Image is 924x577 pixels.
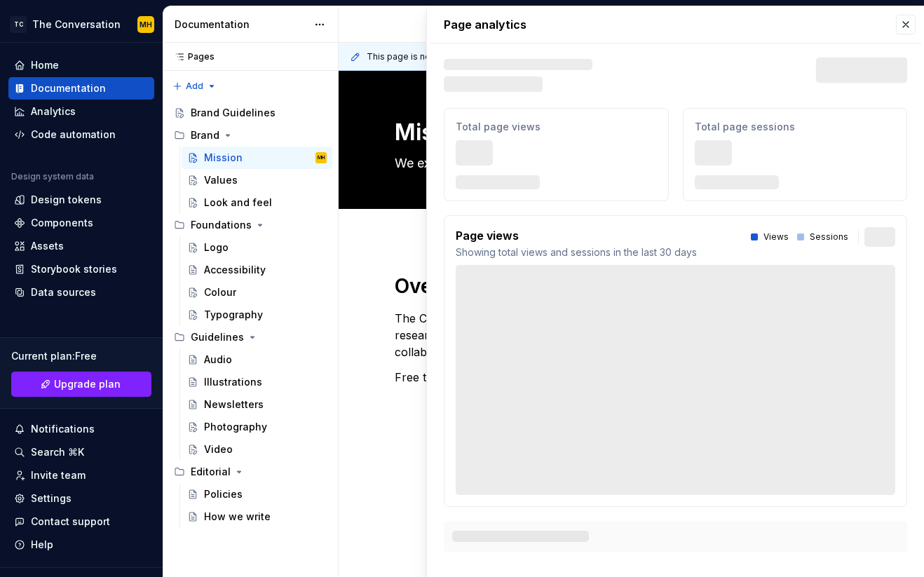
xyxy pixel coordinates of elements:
div: Invite team [31,468,86,482]
p: Sessions [810,231,848,243]
textarea: We exist to share knowledge and inform decisions. [392,152,700,175]
a: Policies [182,483,332,505]
div: Documentation [31,81,106,95]
a: Documentation [8,77,154,100]
div: Analytics [31,104,76,118]
div: Search ⌘K [31,445,84,459]
button: Search ⌘K [8,441,154,463]
div: Video [204,442,233,456]
textarea: Mission [392,116,700,149]
a: Settings [8,487,154,510]
div: Storybook stories [31,262,117,276]
div: Data sources [31,285,96,299]
a: MissionMH [182,147,332,169]
div: MH [140,19,152,30]
a: Components [8,212,154,234]
p: Total page sessions [695,120,896,134]
div: MH [318,151,325,165]
div: Home [31,58,59,72]
h1: Overview [395,273,703,299]
p: The Conversation is the world's leading publisher of research- based news and analysis. It is a u... [395,310,703,360]
div: Mission [204,151,243,165]
div: Audio [204,353,232,367]
span: Upgrade plan [54,377,121,391]
div: Look and feel [204,196,272,210]
a: Storybook stories [8,258,154,280]
div: Pages [168,51,215,62]
div: Code automation [31,128,116,142]
a: Colour [182,281,332,304]
div: Page tree [168,102,332,528]
div: Design system data [11,171,94,182]
button: TCThe ConversationMH [3,9,160,39]
a: Newsletters [182,393,332,416]
div: Brand [168,124,332,147]
div: Brand Guidelines [191,106,276,120]
div: The Conversation [32,18,121,32]
a: Photography [182,416,332,438]
a: Design tokens [8,189,154,211]
a: How we write [182,505,332,528]
div: Policies [204,487,243,501]
div: Guidelines [191,330,244,344]
p: Page analytics [444,6,907,43]
div: Accessibility [204,263,266,277]
button: Help [8,534,154,556]
span: This page is new and has not been published yet. [367,51,572,62]
a: Analytics [8,100,154,123]
div: Colour [204,285,236,299]
a: Brand Guidelines [168,102,332,124]
p: Showing total views and sessions in the last 30 days [456,245,697,259]
span: Add [186,81,203,92]
div: Notifications [31,422,95,436]
a: Data sources [8,281,154,304]
a: Code automation [8,123,154,146]
div: Foundations [191,218,252,232]
div: Contact support [31,515,110,529]
div: Editorial [168,461,332,483]
div: Editorial [191,465,231,479]
a: Upgrade plan [11,372,151,397]
div: Photography [204,420,267,434]
a: Assets [8,235,154,257]
a: Audio [182,348,332,371]
button: Notifications [8,418,154,440]
p: Page views [456,227,697,244]
p: Free to read. Free to republish. [395,369,703,386]
button: Add [168,76,221,96]
div: Current plan : Free [11,349,151,363]
div: Logo [204,240,229,254]
a: Home [8,54,154,76]
div: Components [31,216,93,230]
a: Look and feel [182,191,332,214]
a: Logo [182,236,332,259]
div: Values [204,173,238,187]
div: TC [10,16,27,33]
button: Contact support [8,510,154,533]
div: Newsletters [204,398,264,412]
div: Brand [191,128,219,142]
div: Guidelines [168,326,332,348]
a: Video [182,438,332,461]
a: Typography [182,304,332,326]
div: Assets [31,239,64,253]
div: Help [31,538,53,552]
div: Documentation [175,18,307,32]
a: Illustrations [182,371,332,393]
div: How we write [204,510,271,524]
div: Typography [204,308,263,322]
div: Design tokens [31,193,102,207]
a: Accessibility [182,259,332,281]
a: Invite team [8,464,154,487]
div: Settings [31,491,72,505]
p: Views [763,231,789,243]
div: Illustrations [204,375,262,389]
a: Values [182,169,332,191]
div: Foundations [168,214,332,236]
p: Total page views [456,120,657,134]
